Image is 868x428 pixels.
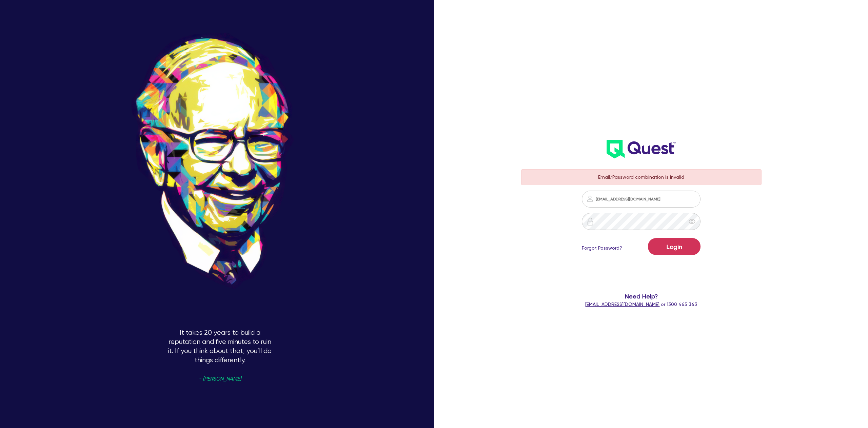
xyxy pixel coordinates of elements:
span: Need Help? [521,292,762,301]
img: wH2k97JdezQIQAAAABJRU5ErkJggg== [607,140,676,158]
span: Email/Password combination is invalid [598,174,684,180]
span: - [PERSON_NAME] [199,376,241,382]
a: Forgot Password? [582,245,622,252]
img: icon-password [586,217,594,226]
span: eye [689,218,695,225]
img: icon-password [586,195,594,203]
a: [EMAIL_ADDRESS][DOMAIN_NAME] [585,301,659,307]
span: or 1300 465 363 [585,301,697,307]
input: Email address [582,191,701,208]
button: Login [648,238,701,255]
